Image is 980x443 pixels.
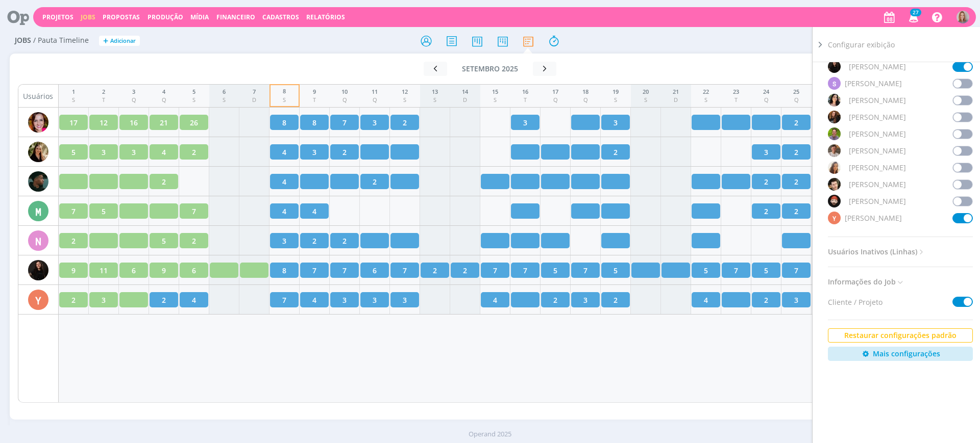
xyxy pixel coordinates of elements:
[102,88,105,96] div: 2
[849,61,906,72] span: [PERSON_NAME]
[39,13,77,21] button: Projetos
[523,117,527,128] span: 3
[873,349,940,358] span: Mais configurações
[282,176,286,187] span: 4
[523,265,527,276] span: 7
[312,265,316,276] span: 7
[373,176,377,187] span: 2
[522,88,528,96] div: 16
[403,265,407,276] span: 7
[793,96,799,105] div: Q
[342,295,347,305] span: 3
[282,236,286,246] span: 3
[78,13,99,21] button: Jobs
[72,88,75,96] div: 1
[192,236,196,246] span: 2
[704,265,708,276] span: 5
[103,36,108,46] span: +
[643,96,649,105] div: S
[223,88,226,96] div: 6
[828,245,926,258] span: Usuários Inativos (Linhas)
[764,176,768,187] span: 2
[828,94,841,107] img: T
[216,13,255,21] a: Financeiro
[312,147,316,158] span: 3
[463,265,467,276] span: 2
[828,77,841,90] div: S
[614,117,618,128] span: 3
[828,161,841,174] img: V
[794,147,798,158] span: 2
[492,88,498,96] div: 15
[902,8,923,27] button: 27
[447,62,533,76] button: setembro 2025
[42,13,73,21] a: Projetos
[828,60,841,73] img: S
[403,295,407,305] span: 3
[71,236,76,246] span: 2
[15,36,31,45] span: Jobs
[552,88,558,96] div: 17
[342,236,347,246] span: 2
[102,206,106,217] span: 5
[100,117,108,128] span: 12
[187,13,212,21] button: Mídia
[28,142,48,162] img: C
[673,88,679,96] div: 21
[763,88,769,96] div: 24
[402,88,408,96] div: 12
[192,295,196,305] span: 4
[582,96,589,105] div: Q
[764,295,768,305] span: 2
[162,265,166,276] span: 9
[130,117,138,128] span: 16
[262,13,299,21] span: Cadastros
[312,295,316,305] span: 4
[148,13,183,21] a: Produção
[71,147,76,158] span: 5
[282,265,286,276] span: 8
[373,295,377,305] span: 3
[102,295,106,305] span: 3
[673,96,679,105] div: D
[81,13,95,21] a: Jobs
[372,88,378,96] div: 11
[373,265,377,276] span: 6
[957,11,969,23] img: A
[828,195,841,207] img: W
[703,96,709,105] div: S
[28,171,48,192] img: K
[69,117,78,128] span: 17
[28,230,48,251] div: N
[72,96,75,105] div: S
[303,13,348,21] button: Relatórios
[342,265,347,276] span: 7
[132,96,136,105] div: Q
[259,13,302,21] button: Cadastros
[282,147,286,158] span: 4
[28,201,48,221] div: M
[102,96,105,105] div: T
[462,88,468,96] div: 14
[312,117,316,128] span: 8
[223,96,226,105] div: S
[793,88,799,96] div: 25
[703,88,709,96] div: 22
[213,13,258,21] button: Financeiro
[190,117,198,128] span: 26
[99,36,140,46] button: +Adicionar
[33,36,89,45] span: / Pauta Timeline
[849,112,906,122] span: [PERSON_NAME]
[492,96,498,105] div: S
[614,295,618,305] span: 2
[432,88,438,96] div: 13
[764,265,768,276] span: 5
[144,13,186,21] button: Produção
[849,128,906,139] span: [PERSON_NAME]
[100,265,108,276] span: 11
[162,295,166,305] span: 2
[160,117,168,128] span: 21
[734,265,738,276] span: 7
[828,212,841,224] div: Y
[433,265,437,276] span: 2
